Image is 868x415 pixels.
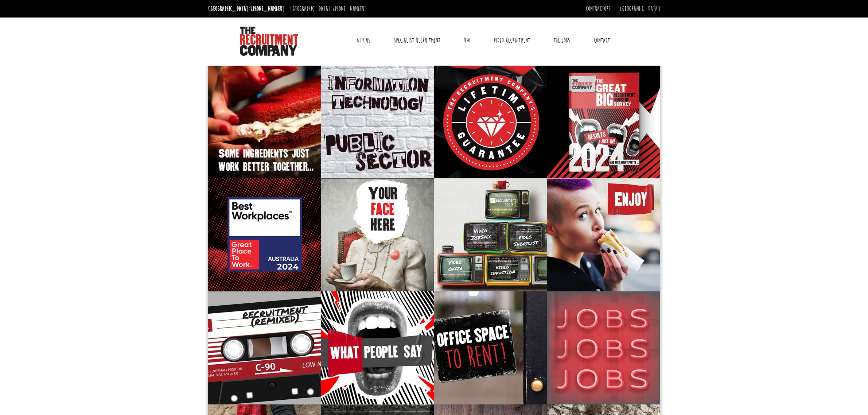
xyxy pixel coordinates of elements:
[288,3,369,15] li: [GEOGRAPHIC_DATA]:
[586,5,611,13] a: Contractors
[548,31,576,50] a: The Jobs
[240,27,298,56] img: The Recruitment Company
[459,31,476,50] a: RPO
[488,31,536,50] a: Video Recruitment
[351,31,376,50] a: Why Us
[250,5,285,13] a: [PHONE_NUMBER]
[588,31,615,50] a: Contact
[206,3,287,15] li: [GEOGRAPHIC_DATA]:
[388,31,446,50] a: Specialist Recruitment
[332,5,367,13] a: [PHONE_NUMBER]
[620,5,660,13] a: [GEOGRAPHIC_DATA]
